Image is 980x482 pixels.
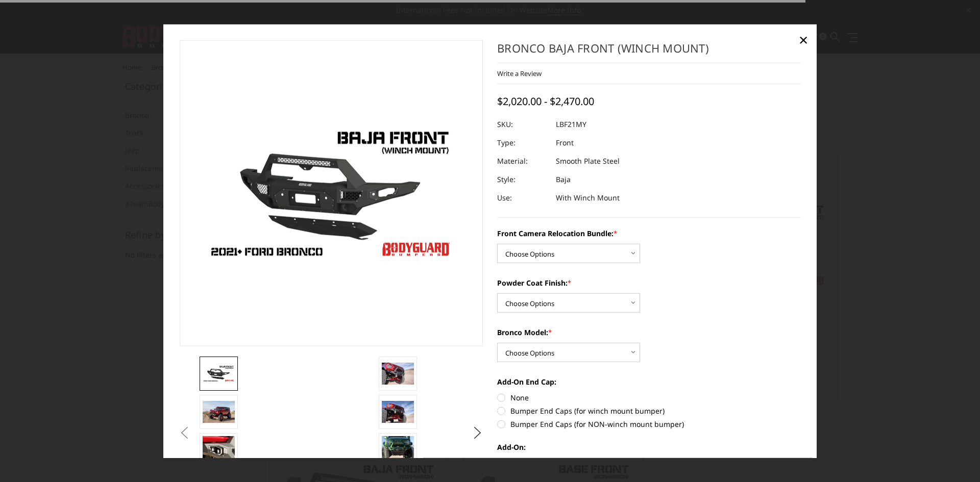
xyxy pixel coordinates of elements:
dd: Baja [556,170,571,189]
label: None [497,458,801,468]
button: Next [470,425,485,441]
dd: LBF21MY [556,115,586,134]
dd: Smooth Plate Steel [556,152,620,170]
iframe: Chat Widget [929,433,980,482]
label: Bronco Model: [497,327,801,338]
h1: Bronco Baja Front (winch mount) [497,40,801,63]
span: × [799,29,808,50]
label: Bumper End Caps (for NON-winch mount bumper) [497,419,801,429]
a: Close [795,32,812,48]
img: Bronco Baja Front (winch mount) [382,363,414,384]
dd: With Winch Mount [556,189,620,207]
img: Relocates Front Parking Sensors & Accepts Rigid LED Lights Ignite Series [203,436,235,464]
dt: Type: [497,134,548,152]
img: Bronco Baja Front (winch mount) [203,401,235,422]
img: Bronco Baja Front (winch mount) [382,436,414,464]
img: Bronco Baja Front (winch mount) [382,401,414,422]
label: None [497,392,801,403]
dt: SKU: [497,115,548,134]
dt: Style: [497,170,548,189]
label: Bumper End Caps (for winch mount bumper) [497,405,801,416]
img: Bodyguard Ford Bronco [203,365,235,383]
button: Previous [177,425,192,441]
label: Add-On: [497,442,801,452]
span: $2,020.00 - $2,470.00 [497,94,594,108]
a: Write a Review [497,69,542,78]
label: Front Camera Relocation Bundle: [497,228,801,239]
dd: Front [556,134,574,152]
dt: Material: [497,152,548,170]
a: Bodyguard Ford Bronco [180,40,483,346]
label: Add-On End Cap: [497,376,801,387]
dt: Use: [497,189,548,207]
label: Powder Coat Finish: [497,277,801,288]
